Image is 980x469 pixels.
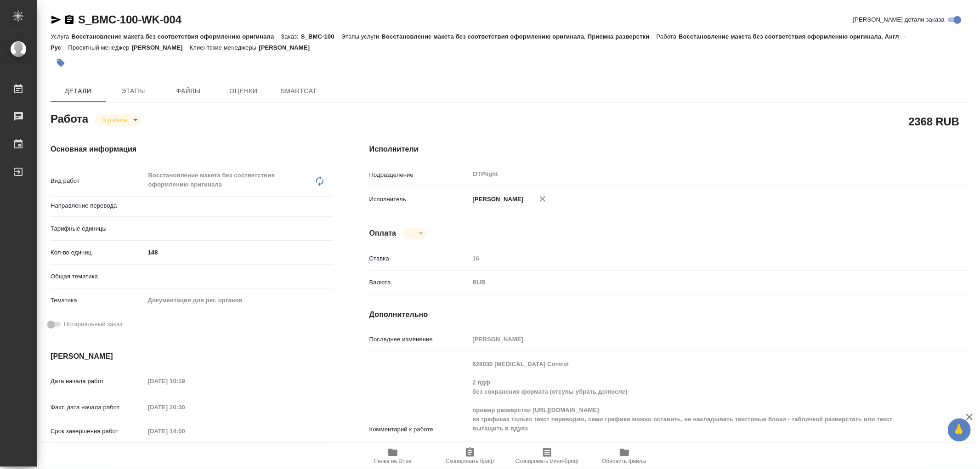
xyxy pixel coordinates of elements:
h4: Оплата [369,228,397,239]
div: ​ [145,269,333,284]
p: Общая тематика [51,272,145,281]
p: Исполнитель [369,195,470,204]
span: Файлы [166,85,210,97]
h4: [PERSON_NAME] [51,351,333,362]
span: Обновить файлы [602,458,646,464]
input: Пустое поле [145,424,225,438]
div: В работе [403,228,426,239]
p: [PERSON_NAME] [470,195,524,204]
span: Этапы [111,85,155,97]
span: Скопировать бриф [446,458,494,464]
span: [PERSON_NAME] детали заказа [853,15,945,24]
button: 🙏 [948,418,971,441]
p: Вид работ [51,176,145,186]
h2: Работа [51,110,88,126]
span: Папка на Drive [374,458,412,464]
p: Подразделение [369,170,470,180]
div: ​ [145,221,333,237]
span: 🙏 [952,420,967,440]
span: Оценки [221,85,266,97]
p: [PERSON_NAME] [132,44,190,51]
button: Скопировать мини-бриф [509,443,586,469]
input: Пустое поле [470,333,920,346]
p: Тематика [51,296,145,305]
button: Добавить тэг [51,53,71,73]
span: Скопировать мини-бриф [515,458,578,464]
input: Пустое поле [145,374,225,388]
div: Документация для рег. органов [145,293,333,308]
h4: Исполнители [369,144,970,155]
input: ✎ Введи что-нибудь [145,246,333,259]
p: Факт. дата начала работ [51,403,145,412]
p: Срок завершения работ [51,427,145,436]
p: S_BMC-100 [301,33,341,40]
p: [PERSON_NAME] [259,44,317,51]
button: Удалить исполнителя [532,189,553,209]
a: S_BMC-100-WK-004 [78,13,181,26]
input: Пустое поле [470,252,920,265]
p: Услуга [51,33,71,40]
p: Дата начала работ [51,377,145,386]
span: Детали [56,85,100,97]
h4: Дополнительно [369,309,970,320]
button: Скопировать ссылку [64,14,75,25]
div: RUB [470,275,920,290]
p: Последнее изменение [369,335,470,344]
h2: 2368 RUB [909,113,959,129]
button: В работе [100,116,130,124]
button: Скопировать бриф [431,443,509,469]
span: Нотариальный заказ [64,320,122,329]
p: Тарифные единицы [51,224,145,233]
p: Валюта [369,278,470,287]
input: Пустое поле [145,401,225,414]
button: Папка на Drive [354,443,431,469]
p: Работа [657,33,679,40]
p: Направление перевода [51,201,145,210]
button: Обновить файлы [586,443,663,469]
button: Скопировать ссылку для ЯМессенджера [51,14,62,25]
h4: Основная информация [51,144,333,155]
p: Заказ: [281,33,300,40]
p: Клиентские менеджеры [190,44,259,51]
span: SmartCat [277,85,321,97]
p: Проектный менеджер [68,44,131,51]
p: Ставка [369,254,470,263]
p: Комментарий к работе [369,425,470,434]
p: Кол-во единиц [51,248,145,257]
div: В работе [95,114,141,126]
p: Восстановление макета без соответствия оформлению оригинала, Приемка разверстки [381,33,656,40]
p: Восстановление макета без соответствия оформлению оригинала [71,33,281,40]
p: Этапы услуги [341,33,382,40]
